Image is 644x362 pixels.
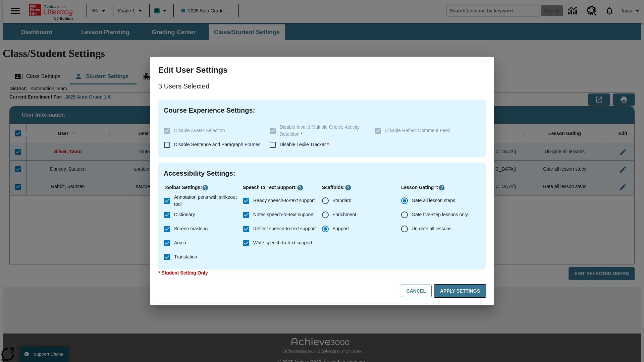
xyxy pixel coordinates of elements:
[174,194,237,208] span: Annotation pens with strikeout tool
[174,253,197,260] span: Translation
[332,211,356,218] span: Enrichment
[371,124,475,138] label: These settings are specific to individual classes. To see these settings or make changes, please ...
[174,142,261,147] span: Disable Sentence and Paragraph Frames
[158,65,486,75] h3: Edit User Settings
[438,184,445,191] button: Click here to know more about
[434,285,486,298] button: Apply Settings
[158,81,486,92] p: 3 Users Selected
[297,184,304,191] button: Click here to know more about
[174,225,208,232] span: Screen masking
[253,225,316,232] span: Reflect speech-to-text support
[164,105,480,116] h4: Course Experience Settings :
[164,168,480,179] h4: Accessibility Settings :
[412,225,451,232] span: Un-gate all lessons
[253,211,314,218] span: Notes speech-to-text support
[174,128,225,133] span: Disable Avatar Selection
[385,128,450,133] span: Disable Reflect Comment Feed
[202,184,209,191] button: Click here to know more about
[332,197,352,204] span: Standard
[243,184,322,191] p: Speech to Text Support :
[345,184,352,191] button: Click here to know more about
[160,124,264,138] label: These settings are specific to individual classes. To see these settings or make changes, please ...
[266,124,370,138] label: These settings are specific to individual classes. To see these settings or make changes, please ...
[174,239,186,246] span: Audio
[401,184,480,191] p: Lesson Gating :
[412,211,468,218] span: Gate five-step lessons only
[401,285,432,298] button: Cancel
[158,269,486,277] p: * Student Setting Only
[322,184,401,191] p: Scaffolds :
[332,225,349,232] span: Support
[174,211,195,218] span: Dictionary
[280,142,329,147] span: Disable Lexile Tracker
[412,197,455,204] span: Gate all lesson steps
[253,197,315,204] span: Ready speech-to-text support
[164,184,243,191] p: Toolbar Settings :
[253,239,312,246] span: Write speech-to-text support
[280,124,360,137] span: Disable Invalid Multiple Choice Activity Detection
